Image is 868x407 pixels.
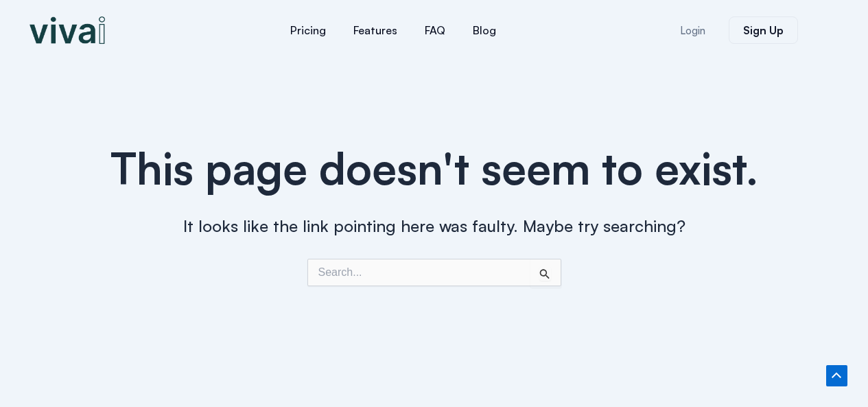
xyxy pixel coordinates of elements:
[459,14,510,47] a: Blog
[307,259,561,286] input: Search Submit
[680,25,705,36] span: Login
[743,25,784,36] span: Sign Up
[664,17,722,44] a: Login
[340,14,411,47] a: Features
[411,14,459,47] a: FAQ
[56,137,813,199] h1: This page doesn't seem to exist.
[56,216,813,237] h3: It looks like the link pointing here was faulty. Maybe try searching?
[194,14,592,47] nav: Menu
[277,14,340,47] a: Pricing
[729,16,798,44] a: Sign Up
[530,259,561,288] input: Search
